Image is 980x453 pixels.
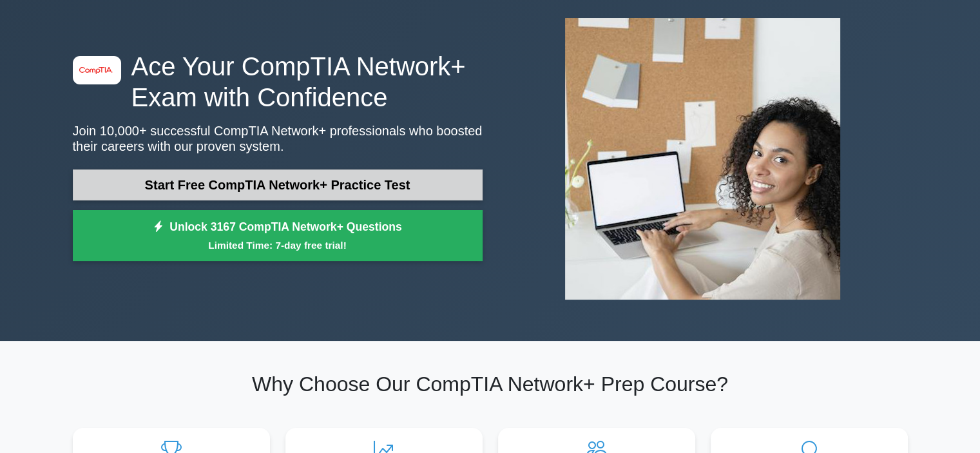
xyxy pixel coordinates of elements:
small: Limited Time: 7-day free trial! [89,238,466,253]
a: Unlock 3167 CompTIA Network+ QuestionsLimited Time: 7-day free trial! [73,210,483,262]
a: Start Free CompTIA Network+ Practice Test [73,169,483,200]
h2: Why Choose Our CompTIA Network+ Prep Course? [73,372,908,396]
h1: Ace Your CompTIA Network+ Exam with Confidence [73,51,483,113]
p: Join 10,000+ successful CompTIA Network+ professionals who boosted their careers with our proven ... [73,123,483,154]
